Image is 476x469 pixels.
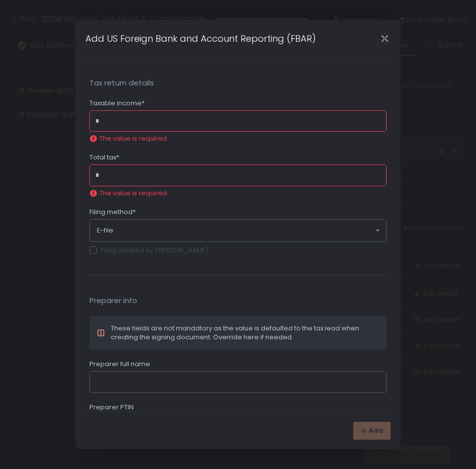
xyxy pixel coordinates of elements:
span: Total tax* [89,153,119,162]
span: Preparer PTIN [89,403,134,412]
span: The value is required [99,134,167,143]
span: Preparer full name [89,360,150,369]
span: Filing method* [89,208,136,217]
span: E-file [97,226,113,235]
span: Preparer info [89,295,387,307]
h1: Add US Foreign Bank and Account Reporting (FBAR) [85,32,316,45]
div: These fields are not mandatory as the value is defaulted to the tax lead when creating the signin... [111,324,379,342]
input: Search for option [113,226,374,235]
span: Taxable income* [89,99,145,108]
div: Search for option [90,220,386,241]
span: The value is required [99,189,167,198]
span: Tax return details [89,78,387,89]
div: Close [369,33,400,44]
